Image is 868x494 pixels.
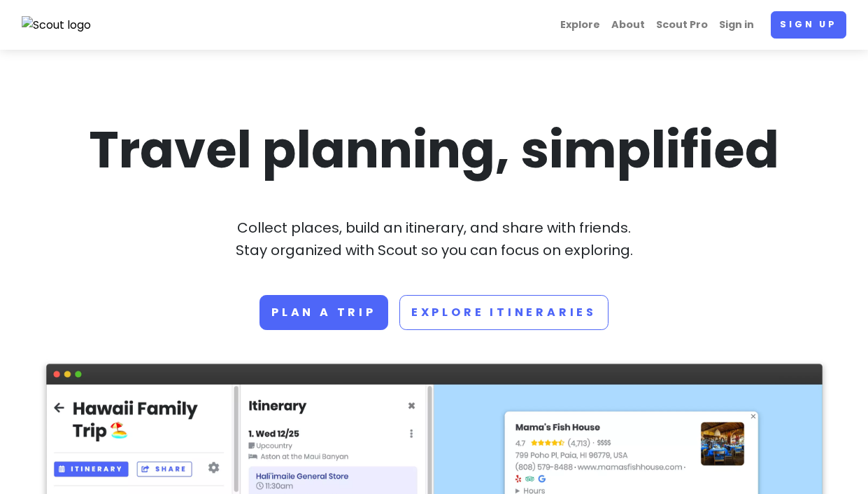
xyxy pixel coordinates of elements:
[606,11,650,39] a: About
[650,11,713,39] a: Scout Pro
[46,217,823,261] p: Collect places, build an itinerary, and share with friends. Stay organized with Scout so you can ...
[46,117,823,183] h1: Travel planning, simplified
[399,295,609,330] a: Explore Itineraries
[555,11,606,39] a: Explore
[713,11,760,39] a: Sign in
[259,295,388,330] a: Plan a trip
[22,16,92,34] img: Scout logo
[771,11,846,39] a: Sign up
